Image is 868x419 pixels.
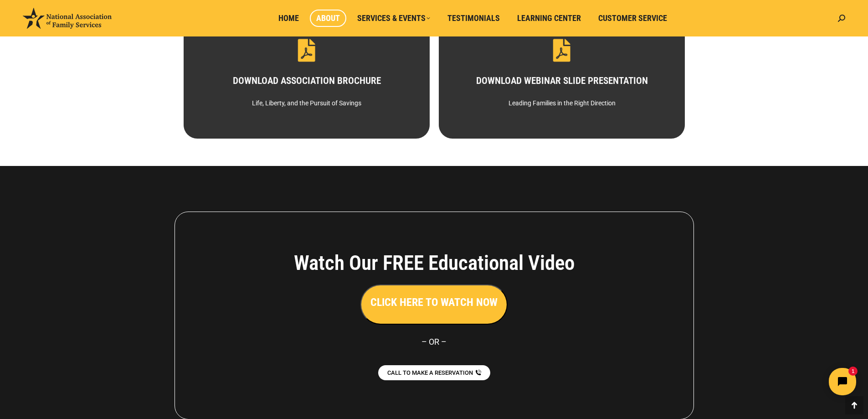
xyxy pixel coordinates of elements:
[447,13,500,23] span: Testimonials
[316,13,340,23] span: About
[199,76,413,86] h3: DOWNLOAD ASSOCIATION BROCHURE
[598,13,667,23] span: Customer Service
[421,337,447,347] span: – OR –
[454,76,668,86] h3: DOWNLOAD WEBINAR SLIDE PRESENTATION
[387,370,473,376] span: CALL TO MAKE A RESERVATION
[441,10,506,27] a: Testimonials
[517,13,581,23] span: Learning Center
[592,10,673,27] a: Customer Service
[278,13,299,23] span: Home
[370,295,498,310] h3: CLICK HERE TO WATCH NOW
[272,10,305,27] a: Home
[199,95,413,111] div: Life, Liberty, and the Pursuit of Savings
[378,365,490,380] a: CALL TO MAKE A RESERVATION
[357,13,430,23] span: Services & Events
[23,8,112,29] img: National Association of Family Services
[310,10,346,27] a: About
[707,360,864,403] iframe: Tidio Chat
[243,251,625,275] h4: Watch Our FREE Educational Video
[360,298,508,308] a: CLICK HERE TO WATCH NOW
[454,95,668,111] div: Leading Families in the Right Direction
[511,10,587,27] a: Learning Center
[360,285,508,325] button: CLICK HERE TO WATCH NOW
